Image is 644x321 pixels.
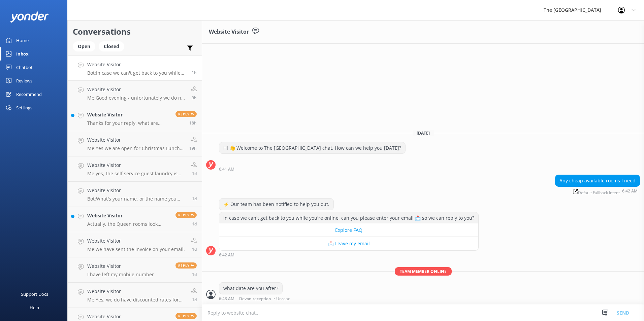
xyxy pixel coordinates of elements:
[99,41,124,51] div: Closed
[68,257,202,283] a: Website VisitorI have left my mobile numberReply1d
[68,182,202,207] a: Website VisitorBot:What's your name, or the name you want the booking to be for?1d
[68,81,202,106] a: Website VisitorMe:Good evening - unfortunately we do not have any rooms available with 2 beds on ...
[87,61,187,68] h4: Website Visitor
[16,47,29,61] div: Inbox
[30,301,39,314] div: Help
[99,42,128,50] a: Closed
[192,297,197,302] span: Sep 07 2025 04:25pm (UTC +12:00) Pacific/Auckland
[189,145,197,151] span: Sep 08 2025 12:21pm (UTC +12:00) Pacific/Auckland
[87,272,154,278] p: I have left my mobile number
[219,199,333,210] div: ⚡ Our team has been notified to help you out.
[87,70,187,76] p: Bot: In case we can't get back to you while you're online, can you please enter your email 📩 so w...
[192,272,197,277] span: Sep 07 2025 06:32pm (UTC +12:00) Pacific/Auckland
[68,156,202,182] a: Website VisitorMe:yes, the self service guest laundry is available from 9am to 9pm. You will need...
[68,232,202,257] a: Website VisitorMe:we have sent the invoice on your email.1d
[87,288,186,295] h4: Website Visitor
[219,252,479,257] div: Sep 09 2025 06:42am (UTC +12:00) Pacific/Auckland
[87,313,121,320] h4: Website Visitor
[21,287,48,301] div: Support Docs
[175,111,197,117] span: Reply
[192,70,197,75] span: Sep 09 2025 06:42am (UTC +12:00) Pacific/Auckland
[175,262,197,269] span: Reply
[68,131,202,156] a: Website VisitorMe:Yes we are open for Christmas Lunch - 12 noon & Christmas Evening Dinner @ 6pm ...
[192,221,197,227] span: Sep 07 2025 07:17pm (UTC +12:00) Pacific/Auckland
[219,237,478,250] button: 📩 Leave my email
[10,11,49,23] img: yonder-white-logo.png
[87,95,186,101] p: Me: Good evening - unfortunately we do not have any rooms available with 2 beds on [DATE].
[87,237,185,245] h4: Website Visitor
[555,175,640,186] div: Any cheap available rooms I need
[87,136,184,144] h4: Website Visitor
[209,28,249,36] h3: Website Visitor
[413,130,434,136] span: [DATE]
[219,253,234,257] strong: 6:42 AM
[87,120,170,126] p: Thanks for your reply, what are those rooms called so I can search for it please?
[87,187,187,194] h4: Website Visitor
[219,212,478,224] div: In case we can't get back to you while you're online, can you please enter your email 📩 so we can...
[273,297,290,301] span: • Unread
[87,86,186,93] h4: Website Visitor
[219,142,405,154] div: Hi 👋 Welcome to The [GEOGRAPHIC_DATA] chat. How can we help you [DATE]?
[192,196,197,202] span: Sep 07 2025 07:57pm (UTC +12:00) Pacific/Auckland
[87,111,170,118] h4: Website Visitor
[68,207,202,232] a: Website VisitorActually, the Queen rooms look good, so a rate for those nights and breakfast incl...
[219,223,478,237] button: Explore FAQ
[175,313,197,319] span: Reply
[573,189,620,195] span: Default Fallback Intent
[87,262,154,270] h4: Website Visitor
[219,283,282,294] div: what date are you after?
[192,95,197,101] span: Sep 08 2025 10:56pm (UTC +12:00) Pacific/Auckland
[87,212,170,219] h4: Website Visitor
[87,297,186,303] p: Me: Yes, we do have discounted rates for dinner buffet if you book it with accommodation.
[219,296,292,301] div: Sep 09 2025 06:43am (UTC +12:00) Pacific/Auckland
[16,61,33,74] div: Chatbot
[175,212,197,218] span: Reply
[555,188,640,195] div: Sep 09 2025 06:42am (UTC +12:00) Pacific/Auckland
[622,189,638,195] strong: 6:42 AM
[87,196,187,202] p: Bot: What's your name, or the name you want the booking to be for?
[192,246,197,252] span: Sep 07 2025 06:56pm (UTC +12:00) Pacific/Auckland
[73,25,197,38] h2: Conversations
[73,42,99,50] a: Open
[16,34,29,47] div: Home
[68,283,202,308] a: Website VisitorMe:Yes, we do have discounted rates for dinner buffet if you book it with accommod...
[87,246,185,252] p: Me: we have sent the invoice on your email.
[68,106,202,131] a: Website VisitorThanks for your reply, what are those rooms called so I can search for it please?R...
[68,56,202,81] a: Website VisitorBot:In case we can't get back to you while you're online, can you please enter you...
[219,167,234,171] strong: 6:41 AM
[189,120,197,126] span: Sep 08 2025 01:34pm (UTC +12:00) Pacific/Auckland
[16,74,32,87] div: Reviews
[219,167,406,171] div: Sep 09 2025 06:41am (UTC +12:00) Pacific/Auckland
[239,297,271,301] span: Devon reception
[16,101,32,114] div: Settings
[87,221,170,227] p: Actually, the Queen rooms look good, so a rate for those nights and breakfast included please? 🙏
[87,145,184,151] p: Me: Yes we are open for Christmas Lunch - 12 noon & Christmas Evening Dinner @ 6pm . Bookings are...
[16,87,42,101] div: Recommend
[87,171,186,177] p: Me: yes, the self service guest laundry is available from 9am to 9pm. You will need your room key...
[87,162,186,169] h4: Website Visitor
[73,41,95,51] div: Open
[219,297,234,301] strong: 6:43 AM
[192,171,197,176] span: Sep 07 2025 09:42pm (UTC +12:00) Pacific/Auckland
[395,267,452,276] span: Team member online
